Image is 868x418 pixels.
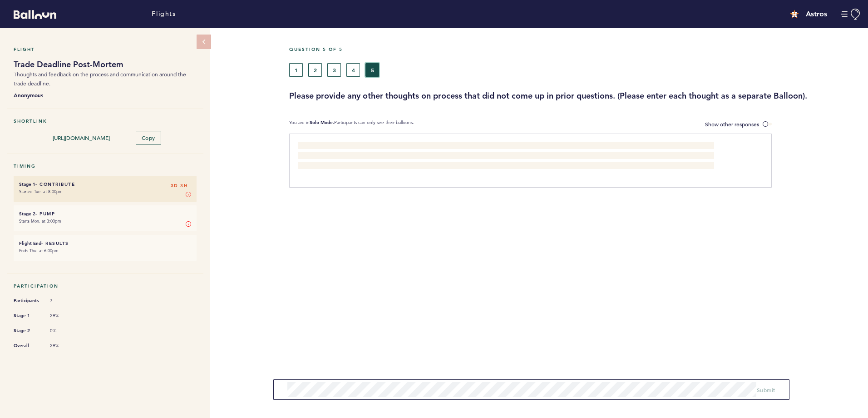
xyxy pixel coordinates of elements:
h4: Astros [806,9,827,20]
span: Overall [14,341,41,350]
button: 1 [289,63,303,77]
h5: Question 5 of 5 [289,46,861,52]
b: Anonymous [14,90,197,100]
h6: - Pump [19,211,191,217]
button: 5 [365,63,379,77]
p: You are in Participants can only see their balloons. [289,119,414,129]
h5: Timing [14,163,197,169]
h5: Participation [14,283,197,289]
button: 2 [308,63,322,77]
span: Thoughts and feedback on the process and communication around the trade deadline. [14,71,186,87]
h6: - Contribute [19,181,191,187]
small: Stage 2 [19,211,35,217]
a: Flights [152,9,176,19]
span: Stage 1 [14,311,41,320]
time: Started Tue. at 8:00pm [19,189,63,194]
b: Solo Mode. [310,119,334,125]
time: Ends Thu. at 6:00pm [19,248,59,254]
a: Balloon [7,9,56,19]
span: 29% [50,343,77,349]
svg: Balloon [14,10,56,19]
small: Flight End [19,240,41,246]
h1: Trade Deadline Post-Mortem [14,59,197,70]
span: 29% [50,313,77,319]
span: 7 [50,298,77,304]
small: Stage 1 [19,181,35,187]
span: Submit [757,386,775,393]
span: Show other responses [705,120,759,128]
span: 3D 3H [171,181,188,190]
span: Stage 2 [14,326,41,335]
span: Participants [14,296,41,305]
button: 4 [346,63,360,77]
h5: Flight [14,46,197,52]
button: Copy [136,131,161,144]
h3: Please provide any other thoughts on process that did not come up in prior questions. (Please ent... [289,90,861,101]
h5: Shortlink [14,118,197,124]
button: Manage Account [841,9,861,20]
button: Submit [757,385,775,394]
span: Copy [142,134,155,141]
span: I felt like the group as a whole was overrating the penalties for going over the CBT. There were ... [298,143,708,169]
span: 0% [50,328,77,334]
time: Starts Mon. at 3:00pm [19,218,61,224]
h6: - Results [19,240,191,246]
button: 3 [327,63,341,77]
